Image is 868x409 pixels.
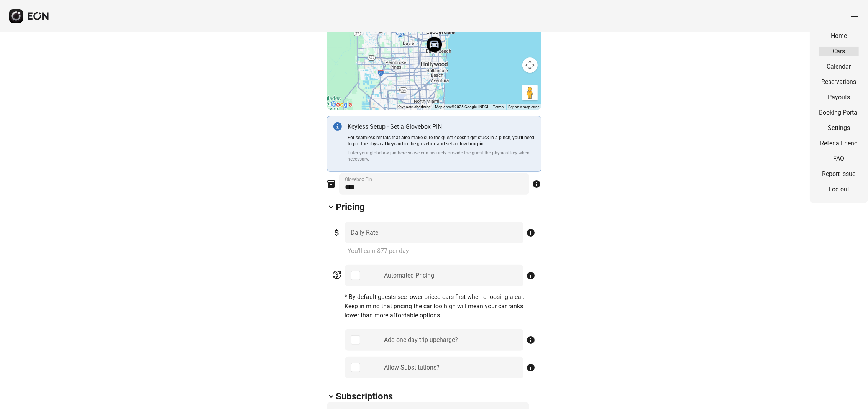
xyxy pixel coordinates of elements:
[333,122,342,131] img: info
[522,85,538,100] button: Drag Pegman onto the map to open Street View
[522,57,538,73] button: Map camera controls
[329,100,354,110] a: Open this area in Google Maps (opens a new window)
[345,292,536,320] p: * By default guests see lower priced cars first when choosing a car. Keep in mind that pricing th...
[527,363,536,372] span: info
[348,122,535,131] p: Keyless Setup - Set a Glovebox PIN
[384,271,434,280] div: Automated Pricing
[819,154,859,163] a: FAQ
[493,105,504,109] a: Terms (opens in new tab)
[819,185,859,194] a: Log out
[333,228,342,237] span: attach_money
[527,271,536,280] span: info
[819,47,859,56] a: Cars
[819,139,859,148] a: Refer a Friend
[435,105,489,109] span: Map data ©2025 Google, INEGI
[819,77,859,87] a: Reservations
[384,335,458,345] div: Add one day trip upcharge?
[345,176,372,182] label: Glovebox Pin
[348,135,535,147] p: For seamless rentals that also make sure the guest doesn’t get stuck in a pinch, you’ll need to p...
[336,390,393,402] h2: Subscriptions
[333,270,342,279] span: currency_exchange
[329,100,354,110] img: Google
[532,179,541,189] span: info
[527,335,536,345] span: info
[327,202,336,212] span: keyboard_arrow_down
[819,108,859,117] a: Booking Portal
[351,228,379,237] label: Daily Rate
[819,169,859,179] a: Report Issue
[348,246,536,256] p: You'll earn $77 per day
[327,179,336,189] span: inventory_2
[336,201,365,213] h2: Pricing
[850,10,859,20] span: menu
[348,150,535,162] p: Enter your globebox pin here so we can securely provide the guest the physical key when necessary.
[819,93,859,102] a: Payouts
[384,363,440,372] div: Allow Substitutions?
[509,105,539,109] a: Report a map error
[327,392,336,401] span: keyboard_arrow_down
[819,62,859,71] a: Calendar
[819,31,859,41] a: Home
[527,228,536,237] span: info
[819,123,859,133] a: Settings
[398,104,431,110] button: Keyboard shortcuts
